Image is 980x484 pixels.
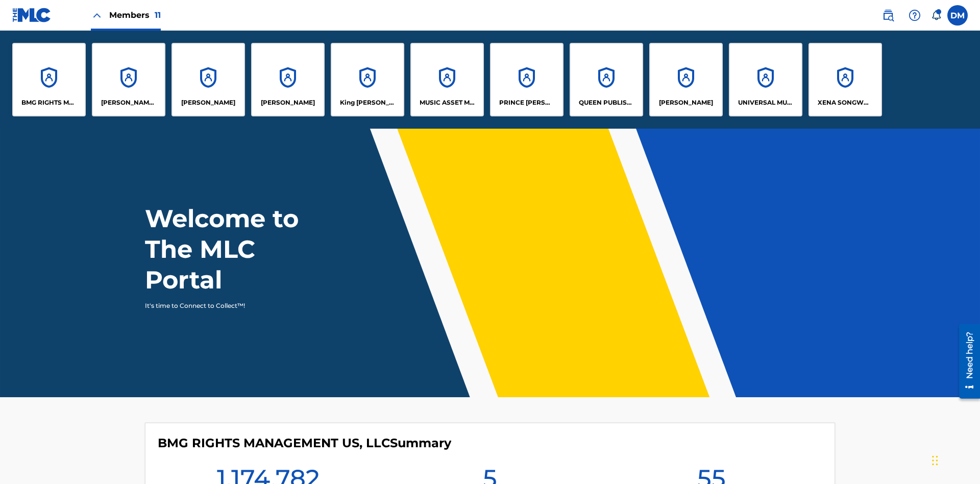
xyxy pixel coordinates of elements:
a: Accounts[PERSON_NAME] SONGWRITER [92,43,165,116]
p: EYAMA MCSINGER [261,98,315,107]
a: AccountsPRINCE [PERSON_NAME] [490,43,563,116]
img: MLC Logo [12,8,52,22]
span: Members [109,9,161,21]
a: AccountsBMG RIGHTS MANAGEMENT US, LLC [12,43,86,116]
a: Public Search [878,5,898,26]
p: UNIVERSAL MUSIC PUB GROUP [738,98,794,107]
h4: BMG RIGHTS MANAGEMENT US, LLC [158,435,451,451]
a: Accounts[PERSON_NAME] [649,43,723,116]
a: AccountsXENA SONGWRITER [808,43,882,116]
p: RONALD MCTESTERSON [659,98,713,107]
img: search [882,9,894,21]
p: MUSIC ASSET MANAGEMENT (MAM) [420,98,475,107]
div: Drag [932,445,938,476]
iframe: Chat Widget [929,435,980,484]
img: Close [91,9,103,21]
a: AccountsQUEEN PUBLISHA [570,43,643,116]
p: ELVIS COSTELLO [181,98,235,107]
img: help [909,9,921,21]
iframe: Resource Center [951,320,980,404]
p: It's time to Connect to Collect™! [145,301,322,310]
h1: Welcome to The MLC Portal [145,203,336,295]
div: Notifications [931,10,941,20]
a: AccountsMUSIC ASSET MANAGEMENT (MAM) [410,43,484,116]
p: BMG RIGHTS MANAGEMENT US, LLC [21,98,77,107]
p: XENA SONGWRITER [818,98,873,107]
span: 11 [155,10,161,20]
p: King McTesterson [340,98,396,107]
a: Accounts[PERSON_NAME] [251,43,325,116]
p: QUEEN PUBLISHA [579,98,634,107]
a: AccountsUNIVERSAL MUSIC PUB GROUP [729,43,802,116]
p: PRINCE MCTESTERSON [499,98,555,107]
a: AccountsKing [PERSON_NAME] [331,43,404,116]
p: CLEO SONGWRITER [101,98,157,107]
div: Help [904,5,925,26]
a: Accounts[PERSON_NAME] [171,43,245,116]
div: User Menu [947,5,968,26]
